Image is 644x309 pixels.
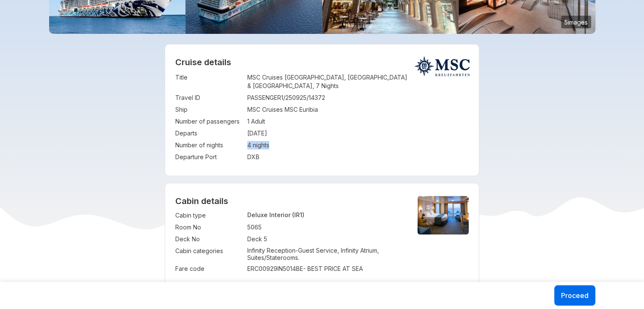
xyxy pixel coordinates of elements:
td: : [243,263,247,275]
td: : [243,116,247,127]
td: Number of passengers [175,116,243,127]
span: (IR1) [292,211,304,218]
td: : [243,72,247,92]
td: MSC Cruises [GEOGRAPHIC_DATA], [GEOGRAPHIC_DATA] & [GEOGRAPHIC_DATA], 7 Nights [247,72,469,92]
td: Room No [175,221,243,233]
td: PASSENGER1/250925/14372 [247,92,469,104]
p: Deluxe Interior [247,211,403,218]
td: Title [175,72,243,92]
button: Proceed [554,285,595,306]
td: Number of nights [175,139,243,151]
td: 5065 [247,221,403,233]
div: ERC00929IN5014BE - BEST PRICE AT SEA [247,265,403,273]
td: : [243,245,247,263]
td: : [243,92,247,104]
td: 4 nights [247,139,469,151]
td: Deck No [175,233,243,245]
td: MSC Cruises MSC Euribia [247,104,469,116]
td: Departs [175,127,243,139]
td: Deck 5 [247,233,403,245]
td: : [243,151,247,163]
td: : [243,233,247,245]
td: : [243,221,247,233]
td: : [243,139,247,151]
small: 5 images [561,16,591,28]
td: DXB [247,151,469,163]
td: 1 Adult [247,116,469,127]
td: [DATE] [247,127,469,139]
td: Travel ID [175,92,243,104]
td: Fare code [175,263,243,275]
p: Infinity Reception-Guest Service, Infinity Atrium, Suites/Staterooms. [247,247,403,261]
td: : [243,127,247,139]
td: Cabin type [175,210,243,221]
td: Departure Port [175,151,243,163]
h4: Cabin details [175,196,469,206]
td: : [243,210,247,221]
td: Cabin categories [175,245,243,263]
td: : [243,104,247,116]
h2: Cruise details [175,57,469,67]
td: Ship [175,104,243,116]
